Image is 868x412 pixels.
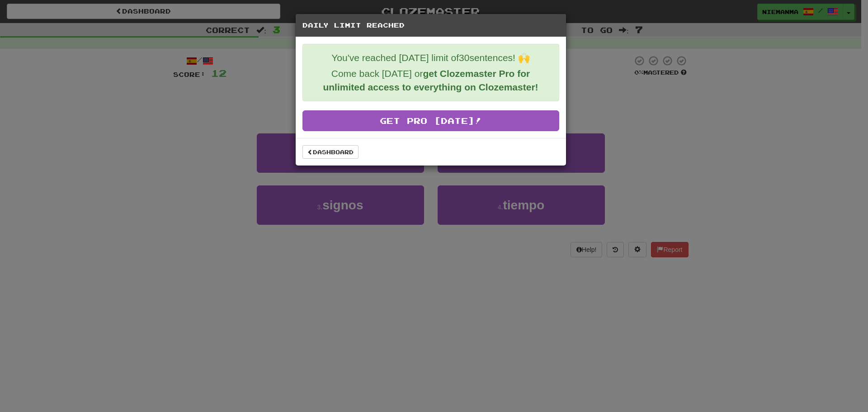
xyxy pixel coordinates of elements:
[310,67,552,94] p: Come back [DATE] or
[302,110,559,131] a: Get Pro [DATE]!
[323,68,538,92] strong: get Clozemaster Pro for unlimited access to everything on Clozemaster!
[310,51,552,65] p: You've reached [DATE] limit of 30 sentences! 🙌
[302,145,359,159] a: Dashboard
[302,21,559,30] h5: Daily Limit Reached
